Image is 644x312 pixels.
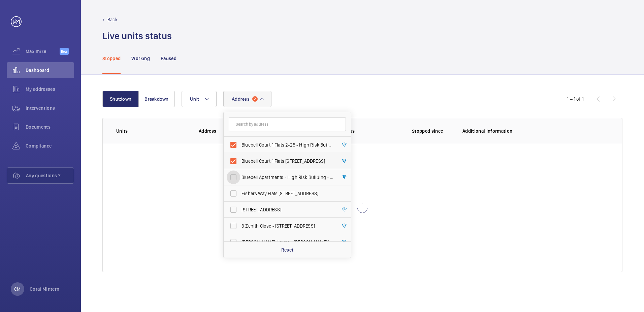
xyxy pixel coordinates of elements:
[116,128,188,134] p: Units
[107,16,118,23] p: Back
[30,286,60,292] p: Coral Mintern
[26,124,74,130] span: Documents
[14,286,21,292] p: CM
[161,55,176,62] p: Paused
[26,86,74,93] span: My addresses
[241,239,334,245] span: [PERSON_NAME] House - [PERSON_NAME][GEOGRAPHIC_DATA]
[102,30,172,42] h1: Live units status
[131,55,150,62] p: Working
[26,48,60,55] span: Maximize
[462,128,609,134] p: Additional information
[241,206,334,213] span: [STREET_ADDRESS]
[232,96,250,102] span: Address
[102,55,121,62] p: Stopped
[252,96,258,102] span: 2
[241,223,334,229] span: 3 Zenith Close - [STREET_ADDRESS]
[26,105,74,111] span: Interventions
[199,128,294,134] p: Address
[241,190,334,197] span: Fishers Way Flats [STREET_ADDRESS]
[26,172,74,179] span: Any questions ?
[412,128,452,134] p: Stopped since
[60,48,69,55] span: Beta
[190,96,199,102] span: Unit
[567,96,584,102] div: 1 – 1 of 1
[241,158,334,164] span: Bluebell Court 1 Flats [STREET_ADDRESS]
[182,91,217,107] button: Unit
[241,141,334,148] span: Bluebell Court 1 Flats 2-25 - High Risk Building - [GEOGRAPHIC_DATA] [STREET_ADDRESS]
[281,246,294,253] p: Reset
[26,67,74,74] span: Dashboard
[241,174,334,181] span: Bluebell Apartments - High Risk Building - [GEOGRAPHIC_DATA]
[102,91,139,107] button: Shutdown
[229,117,346,131] input: Search by address
[138,91,175,107] button: Breakdown
[223,91,271,107] button: Address2
[26,142,74,149] span: Compliance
